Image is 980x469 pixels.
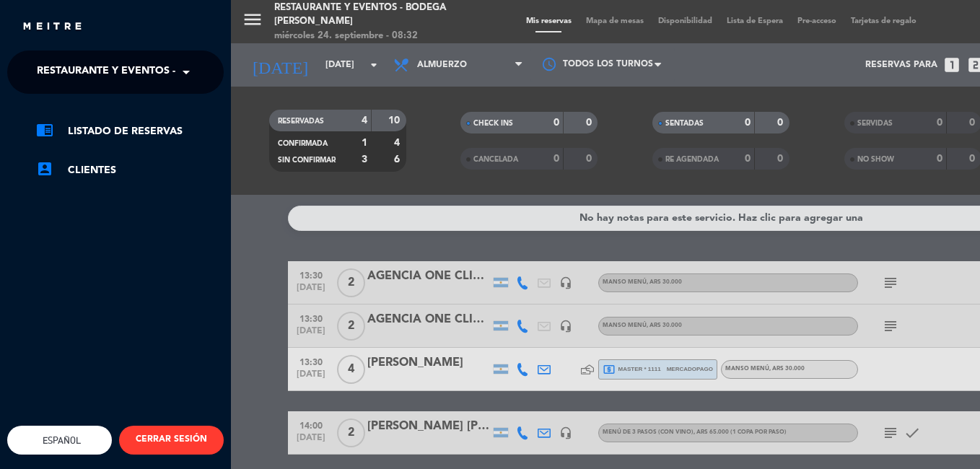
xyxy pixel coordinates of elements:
img: MEITRE [22,22,83,32]
span: Restaurante y Eventos - Bodega [PERSON_NAME] [37,57,310,87]
a: chrome_reader_modeListado de Reservas [36,123,224,140]
i: chrome_reader_mode [36,121,53,139]
a: account_boxClientes [36,162,224,179]
button: CERRAR SESIÓN [119,426,224,455]
span: Español [39,435,81,446]
i: account_box [36,160,53,177]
